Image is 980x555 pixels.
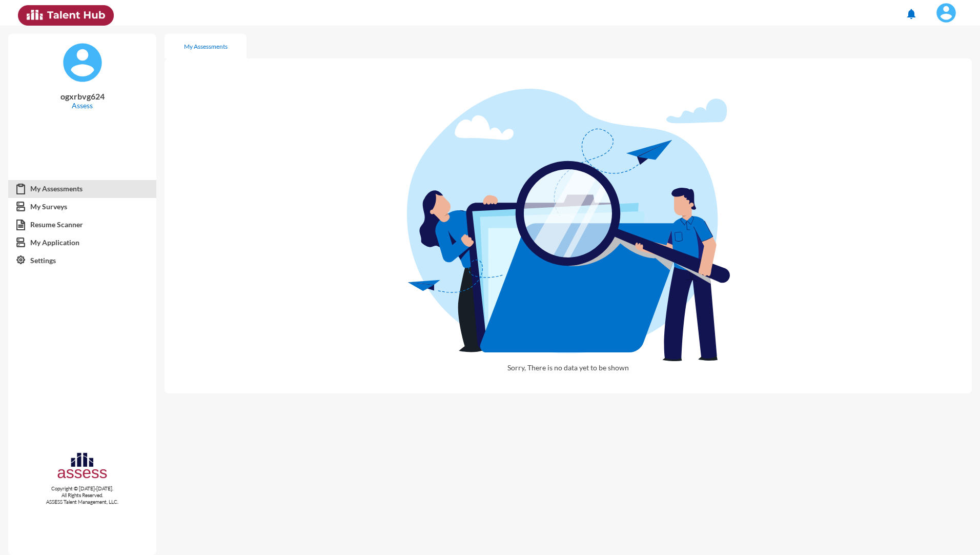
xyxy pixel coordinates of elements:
[8,215,156,234] a: Resume Scanner
[8,180,156,198] a: My Assessments
[8,233,156,252] a: My Application
[56,451,108,483] img: assesscompany-logo.png
[8,485,156,505] p: Copyright © [DATE]-[DATE]. All Rights Reserved. ASSESS Talent Management, LLC.
[16,101,148,110] p: Assess
[8,197,156,216] a: My Surveys
[16,91,148,101] p: ogxrbvg624
[407,363,730,380] p: Sorry, There is no data yet to be shown
[905,8,917,20] mat-icon: notifications
[62,42,103,83] img: default%20profile%20image.svg
[184,43,228,50] div: My Assessments
[8,251,156,270] a: Settings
